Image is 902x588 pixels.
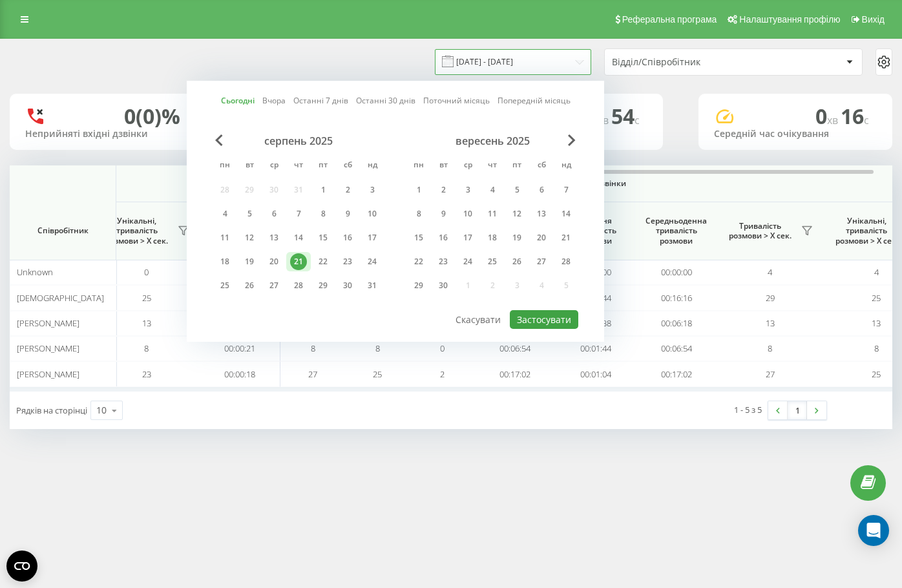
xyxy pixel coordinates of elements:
div: 8 [315,205,331,222]
span: хв [827,113,841,127]
div: 27 [266,277,282,294]
span: Тривалість розмови > Х сек. [723,221,797,241]
div: 28 [558,253,574,270]
div: 13 [533,205,550,222]
a: Попередній місяць [498,94,571,107]
div: сб 23 серп 2025 р. [335,252,360,271]
abbr: п’ятниця [313,156,333,176]
div: 18 [484,229,501,246]
div: вт 5 серп 2025 р. [237,204,262,224]
div: Відділ/Співробітник [612,57,766,68]
div: чт 4 вер 2025 р. [480,180,505,200]
td: 00:00:18 [200,361,280,386]
span: [PERSON_NAME] [17,342,79,354]
div: нд 28 вер 2025 р. [554,252,578,271]
div: 9 [435,205,452,222]
abbr: вівторок [240,156,259,176]
span: 0 [815,102,841,130]
span: Вихід [862,14,885,25]
div: вт 30 вер 2025 р. [431,276,456,295]
span: 2 [440,368,445,380]
span: c [864,113,869,127]
span: Рядків на сторінці [16,404,87,416]
abbr: четвер [483,156,502,176]
span: 8 [874,342,879,354]
div: сб 6 вер 2025 р. [529,180,554,200]
span: 27 [308,368,317,380]
div: 18 [216,253,233,270]
div: 17 [364,229,381,246]
span: 29 [766,292,775,304]
div: 12 [509,205,525,222]
div: 19 [509,229,525,246]
button: Застосувати [510,310,578,329]
span: 25 [872,292,881,304]
a: Поточний місяць [423,94,490,107]
span: 8 [144,342,149,354]
div: пн 15 вер 2025 р. [406,228,431,247]
div: 27 [533,253,550,270]
div: пт 5 вер 2025 р. [505,180,529,200]
div: ср 3 вер 2025 р. [456,180,480,200]
div: 1 [410,182,427,198]
span: 8 [311,342,315,354]
div: вересень 2025 [406,134,578,147]
span: 54 [611,102,640,130]
div: 30 [339,277,356,294]
div: 1 [315,182,331,198]
div: чт 21 серп 2025 р. [286,252,311,271]
span: 13 [872,317,881,329]
a: 1 [788,401,807,419]
abbr: вівторок [434,156,453,176]
div: пт 12 вер 2025 р. [505,204,529,224]
a: Вчора [262,94,286,107]
div: 11 [216,229,233,246]
span: Unknown [17,266,53,278]
span: Previous Month [215,134,223,146]
div: 10 [459,205,476,222]
div: нд 3 серп 2025 р. [360,180,384,200]
div: вт 16 вер 2025 р. [431,228,456,247]
div: ср 13 серп 2025 р. [262,228,286,247]
span: Унікальні, тривалість розмови > Х сек. [100,216,174,246]
div: 11 [484,205,501,222]
div: 16 [435,229,452,246]
div: сб 30 серп 2025 р. [335,276,360,295]
div: сб 27 вер 2025 р. [529,252,554,271]
td: 00:16:16 [636,285,717,310]
div: 21 [558,229,574,246]
td: 00:01:44 [555,336,636,361]
span: 27 [766,368,775,380]
div: 6 [266,205,282,222]
td: 00:01:04 [555,361,636,386]
div: чт 7 серп 2025 р. [286,204,311,224]
div: чт 11 вер 2025 р. [480,204,505,224]
div: чт 28 серп 2025 р. [286,276,311,295]
div: ср 6 серп 2025 р. [262,204,286,224]
td: 00:00:00 [636,260,717,285]
div: 25 [216,277,233,294]
abbr: середа [264,156,284,176]
span: 4 [874,266,879,278]
div: пн 25 серп 2025 р. [213,276,237,295]
div: 2 [339,182,356,198]
abbr: понеділок [215,156,235,176]
button: Скасувати [448,310,508,329]
div: чт 14 серп 2025 р. [286,228,311,247]
abbr: субота [532,156,551,176]
div: пт 1 серп 2025 р. [311,180,335,200]
span: Налаштування профілю [739,14,840,25]
span: 16 [841,102,869,130]
span: 25 [142,292,151,304]
div: вт 9 вер 2025 р. [431,204,456,224]
button: Open CMP widget [6,551,37,582]
span: Реферальна програма [622,14,717,25]
div: 22 [315,253,331,270]
div: сб 9 серп 2025 р. [335,204,360,224]
div: 29 [410,277,427,294]
td: 00:17:02 [636,361,717,386]
div: 1 - 5 з 5 [734,403,762,416]
div: ср 10 вер 2025 р. [456,204,480,224]
td: 00:06:54 [636,336,717,361]
div: 23 [435,253,452,270]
